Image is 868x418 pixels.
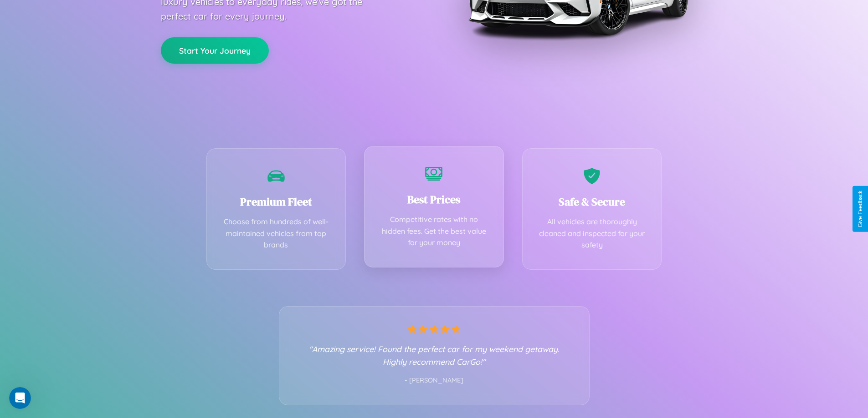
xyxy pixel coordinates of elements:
iframe: Intercom live chat [9,387,31,409]
h3: Best Prices [378,192,490,207]
h3: Safe & Secure [536,194,648,209]
button: Start Your Journey [161,37,269,64]
p: "Amazing service! Found the perfect car for my weekend getaway. Highly recommend CarGo!" [298,342,571,368]
p: - [PERSON_NAME] [298,375,571,387]
div: Give Feedback [857,191,863,227]
h3: Premium Fleet [221,194,332,209]
p: Competitive rates with no hidden fees. Get the best value for your money [378,214,490,249]
p: Choose from hundreds of well-maintained vehicles from top brands [221,216,332,251]
p: All vehicles are thoroughly cleaned and inspected for your safety [536,216,648,251]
